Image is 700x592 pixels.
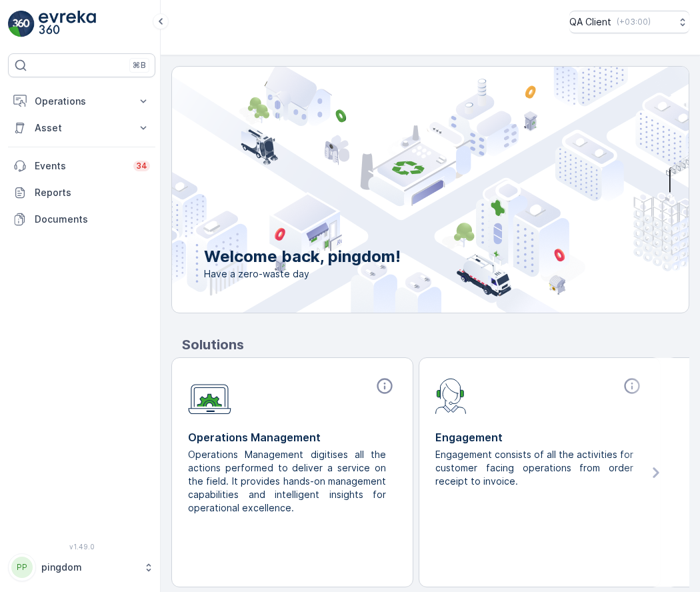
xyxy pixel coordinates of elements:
span: Have a zero-waste day [204,267,401,281]
p: Engagement consists of all the activities for customer facing operations from order receipt to in... [435,448,633,488]
div: PP [11,557,33,578]
p: QA Client [569,15,611,29]
a: Documents [8,206,155,233]
p: Reports [35,186,150,199]
p: Documents [35,213,150,226]
p: Operations Management [188,429,397,445]
p: 34 [136,161,147,171]
p: Events [35,159,125,173]
p: ( +03:00 ) [617,17,651,27]
p: Asset [35,121,129,135]
span: v 1.49.0 [8,543,155,551]
button: PPpingdom [8,553,155,581]
img: city illustration [112,67,689,313]
p: pingdom [41,561,137,574]
p: Engagement [435,429,644,445]
p: Solutions [182,335,689,355]
img: module-icon [188,377,231,415]
a: Events34 [8,153,155,179]
a: Reports [8,179,155,206]
button: Asset [8,115,155,141]
p: Operations [35,95,129,108]
button: Operations [8,88,155,115]
img: logo [8,11,35,37]
p: ⌘B [133,60,146,71]
img: logo_light-DOdMpM7g.png [39,11,96,37]
button: QA Client(+03:00) [569,11,689,33]
p: Welcome back, pingdom! [204,246,401,267]
img: module-icon [435,377,467,414]
p: Operations Management digitises all the actions performed to deliver a service on the field. It p... [188,448,386,515]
